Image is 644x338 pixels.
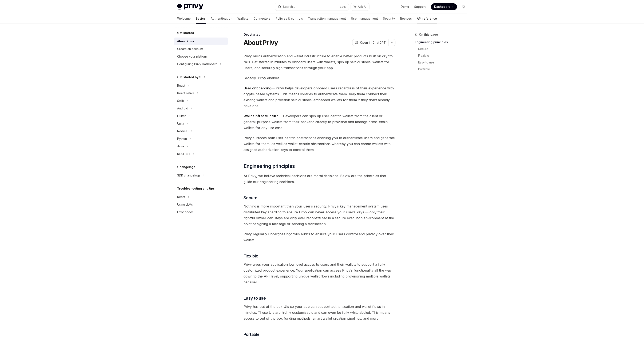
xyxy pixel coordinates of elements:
a: Engineering principles [415,39,470,46]
div: Choose your platform [177,54,208,59]
div: NodeJS [177,129,189,134]
div: React [177,194,185,199]
h5: Get started [177,30,194,35]
span: Easy to use [244,295,266,301]
div: Create an account [177,46,203,51]
span: Privy surfaces both user-centric abstractions enabling you to authenticate users and generate wal... [244,135,395,153]
div: Using LLMs [177,202,193,207]
a: Create an account [174,45,228,53]
a: Connectors [253,13,270,24]
h1: About Privy [244,39,278,46]
span: Broadly, Privy enables: [244,75,395,81]
span: Privy has out of the box UIs so your app can support authentication and wallet flows in minutes. ... [244,304,395,321]
span: On this page [419,32,438,37]
a: Basics [196,13,206,24]
span: Ctrl K [340,5,346,8]
div: Unity [177,121,184,126]
span: Nothing is more important than your user’s security. Privy’s key management system uses distribut... [244,203,395,227]
div: About Privy [177,39,194,44]
div: Java [177,144,184,149]
span: Ask AI [358,5,366,9]
a: Wallets [237,13,248,24]
span: Open in ChatGPT [360,40,386,45]
a: Recipes [400,13,412,24]
div: Swift [177,98,184,103]
a: Authentication [211,13,232,24]
div: Search... [283,4,295,9]
span: Portable [244,331,260,337]
span: Dashboard [434,5,450,9]
div: Error codes [177,210,194,215]
div: Get started [244,32,395,37]
span: At Privy, we believe technical decisions are moral decisions. Below are the principles that guide... [244,173,395,185]
a: Easy to use [418,59,470,66]
a: Choose your platform [174,53,228,60]
div: SDK changelogs [177,173,200,178]
a: Portable [418,66,470,73]
strong: User onboarding [244,86,271,90]
span: Engineering principles [244,163,295,170]
div: React [177,83,185,88]
span: Privy regularly undergoes rigorous audits to ensure your users control and privacy over their wal... [244,231,395,243]
a: Demo [401,5,409,9]
a: User management [351,13,378,24]
button: Search...CtrlK [275,3,349,11]
a: Using LLMs [174,201,228,208]
a: Welcome [177,13,191,24]
h5: Get started by SDK [177,75,206,80]
a: API reference [417,13,437,24]
a: Dashboard [431,3,457,10]
span: — Developers can spin up user-centric wallets from the client or general-purpose wallets from the... [244,113,395,131]
div: Android [177,106,188,111]
div: REST API [177,151,190,156]
button: Open in ChatGPT [352,39,388,46]
img: light logo [177,4,203,10]
strong: Wallet infrastructure [244,114,278,118]
a: Error codes [174,208,228,216]
a: Secure [418,46,470,52]
div: React native [177,91,194,96]
span: Secure [244,195,257,201]
a: Transaction management [308,13,346,24]
span: Flexible [244,253,258,259]
div: Python [177,136,187,141]
span: Privy builds authentication and wallet infrastructure to enable better products built on crypto r... [244,53,395,71]
h5: Changelogs [177,164,195,170]
a: Security [383,13,395,24]
a: Flexible [418,52,470,59]
a: Policies & controls [276,13,303,24]
div: Flutter [177,113,186,119]
h5: Troubleshooting and tips [177,186,215,191]
span: — Privy helps developers onboard users regardless of their experience with crypto-based systems. ... [244,85,395,109]
div: Configuring Privy Dashboard [177,62,217,67]
button: Toggle dark mode [460,3,467,10]
span: Privy gives your application low level access to users and their wallets to support a fully custo... [244,261,395,285]
a: About Privy [174,38,228,45]
button: Ask AI [351,3,369,11]
a: Support [414,5,426,9]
